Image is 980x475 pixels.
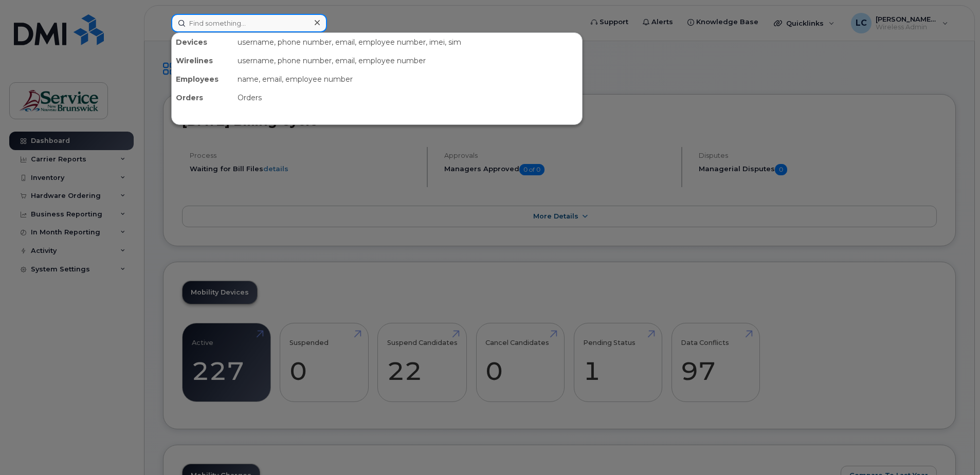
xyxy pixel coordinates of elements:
div: username, phone number, email, employee number [233,51,582,70]
div: Employees [172,70,233,88]
div: Devices [172,33,233,51]
div: username, phone number, email, employee number, imei, sim [233,33,582,51]
div: Orders [172,88,233,107]
div: Orders [233,88,582,107]
div: Wirelines [172,51,233,70]
div: name, email, employee number [233,70,582,88]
